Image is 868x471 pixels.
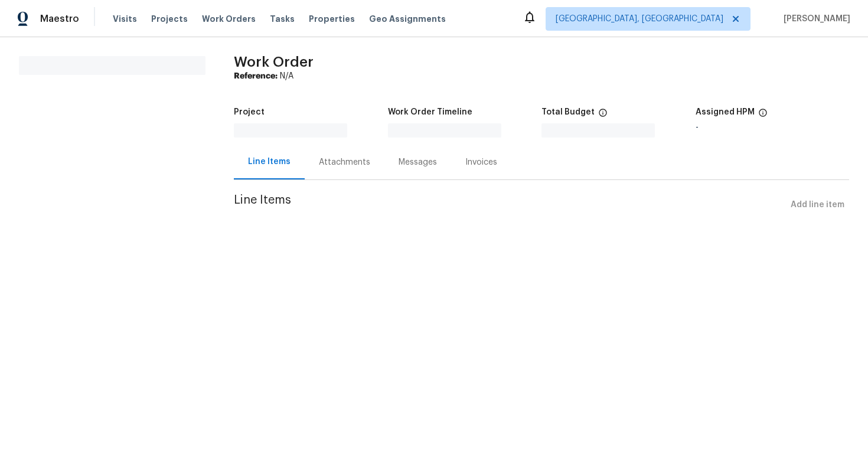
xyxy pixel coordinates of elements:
[758,108,768,123] span: The hpm assigned to this work order.
[465,156,497,168] div: Invoices
[234,72,278,80] b: Reference:
[113,13,137,25] span: Visits
[309,13,355,25] span: Properties
[779,13,850,25] span: [PERSON_NAME]
[234,194,786,216] span: Line Items
[234,108,265,116] h5: Project
[248,156,291,168] div: Line Items
[202,13,256,25] span: Work Orders
[556,13,723,25] span: [GEOGRAPHIC_DATA], [GEOGRAPHIC_DATA]
[598,108,608,123] span: The total cost of line items that have been proposed by Opendoor. This sum includes line items th...
[151,13,188,25] span: Projects
[388,108,472,116] h5: Work Order Timeline
[270,15,295,23] span: Tasks
[319,156,370,168] div: Attachments
[40,13,79,25] span: Maestro
[541,108,595,116] h5: Total Budget
[696,108,755,116] h5: Assigned HPM
[696,123,850,132] div: -
[234,55,314,69] span: Work Order
[399,156,437,168] div: Messages
[369,13,446,25] span: Geo Assignments
[234,70,849,82] div: N/A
